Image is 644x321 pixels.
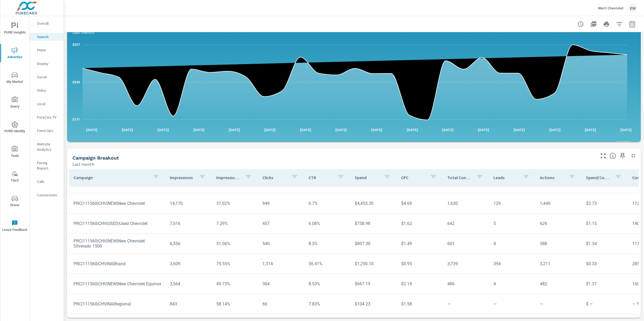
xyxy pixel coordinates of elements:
td: 37.02% [212,197,258,210]
td: 58.14% [212,297,258,311]
p: Website Analytics [37,141,59,152]
td: $ — [582,297,628,311]
p: Conversions [37,192,59,198]
td: PRC|111560|CHV|NEW|New Chevrolet Equinox [69,277,166,291]
span: PURE Insights [2,23,28,36]
p: Clicks [262,175,287,180]
td: 36.41% [304,257,350,271]
td: 642 [443,217,489,230]
td: PRC|111560|CHV|NEW|New Chevrolet [69,197,166,210]
text: $171 [72,118,80,121]
td: 588 [536,237,582,250]
h5: Campaign Breakout [72,155,119,161]
span: Query [2,97,28,110]
button: Make Fullscreen [599,152,608,160]
td: 8.53% [304,277,350,291]
p: Spend/Conversion [586,175,611,180]
div: Video [30,86,64,94]
text: $249 [72,80,80,84]
div: Calls [30,178,64,186]
td: $1.49 [397,237,443,250]
button: Minimize Widget [629,152,638,160]
p: CTR [309,175,333,180]
p: Display [37,61,59,66]
p: Actions [540,175,565,180]
td: 482 [536,277,582,291]
p: Social [37,74,59,80]
td: 3,739 [443,257,489,271]
div: Fixed Ops [30,127,64,135]
button: Print Report [601,19,612,29]
p: Merit Chevrolet [598,6,624,10]
p: Campaign [74,175,148,180]
td: $2.19 [397,277,443,291]
td: $667.19 [350,277,397,291]
p: Overall [37,21,59,26]
td: $4.69 [397,197,443,210]
td: 3,609 [166,257,212,271]
p: [DATE] [332,127,350,132]
p: PureCars TV [37,115,59,120]
span: Advertise [2,47,28,60]
p: [DATE] [438,127,457,132]
p: Leads [493,175,518,180]
td: 1,630 [443,197,489,210]
td: 6.08% [304,217,350,230]
td: 3,564 [166,277,212,291]
td: $1.34 [582,237,628,250]
td: 49.73% [212,277,258,291]
td: — [536,297,582,311]
td: 949 [258,197,304,210]
p: [DATE] [581,127,600,132]
td: $0.95 [397,257,443,271]
td: PRC|111560|CHV|NEW|New Chevrolet Silverado 1500 [69,234,166,253]
span: Save this to your personalized report [618,152,627,160]
p: Total Conversions [447,175,472,180]
div: Social [30,73,64,81]
td: 304 [258,277,304,291]
td: 129 [489,197,535,210]
td: $1,250.10 [350,257,397,271]
td: 51.06% [212,237,258,250]
p: Pacing Report [37,160,59,171]
button: "Export Report to PDF" [588,19,599,29]
p: [DATE] [474,127,493,132]
p: [DATE] [617,127,635,132]
div: nav menu [0,16,29,238]
p: [DATE] [296,127,315,132]
td: 66 [258,297,304,311]
td: 457 [258,217,304,230]
span: Driver [2,195,28,208]
p: Calls [37,179,59,184]
td: PRC|111560|CHV|USED|Used Chevrolet [69,217,166,230]
td: 540 [258,237,304,250]
p: [DATE] [367,127,386,132]
td: $1.15 [582,217,628,230]
p: Video [37,88,59,93]
td: $738.98 [350,217,397,230]
td: 843 [166,297,212,311]
div: EW [628,3,638,13]
p: Local [37,101,59,106]
p: PMAX [37,47,59,53]
td: $807.30 [350,237,397,250]
td: $4,455.30 [350,197,397,210]
p: Impressions [170,175,195,180]
p: [DATE] [403,127,422,132]
td: 7,516 [166,217,212,230]
span: This is a summary of Search performance results by campaign. Each column can be sorted. [610,153,616,159]
td: 7.83% [304,297,350,311]
div: Display [30,60,64,68]
p: [DATE] [154,127,173,132]
div: Website Analytics [30,140,64,153]
p: [DATE] [118,127,137,132]
td: 75.55% [212,257,258,271]
p: [DATE] [225,127,244,132]
span: My Market [2,72,28,85]
td: $1.37 [582,277,628,291]
p: Last month [72,29,94,35]
td: 4 [489,237,535,250]
td: 1,314 [258,257,304,271]
td: 7.29% [212,217,258,230]
p: [DATE] [82,127,101,132]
